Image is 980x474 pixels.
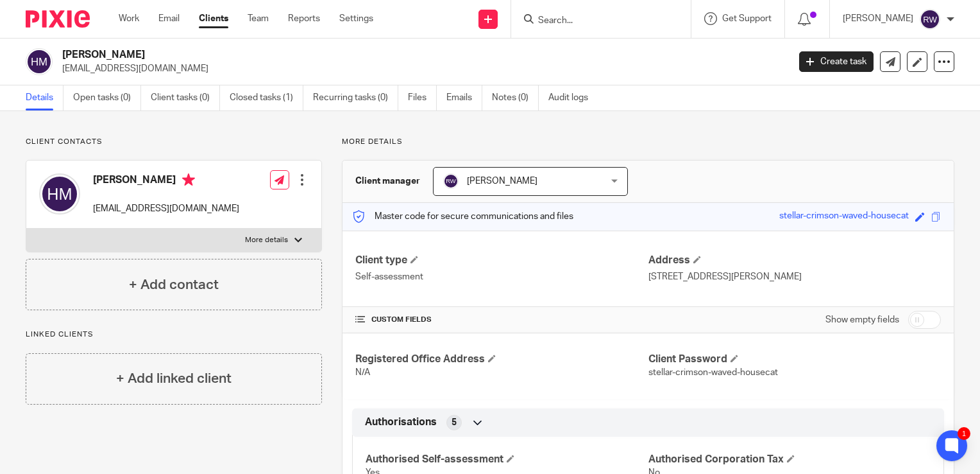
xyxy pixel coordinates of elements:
h4: Address [648,254,941,267]
p: [STREET_ADDRESS][PERSON_NAME] [648,270,941,283]
a: Files [408,85,437,110]
h4: Registered Office Address [355,353,648,366]
p: More details [245,235,288,245]
a: Details [26,85,63,110]
span: [PERSON_NAME] [467,177,537,186]
a: Notes (0) [492,85,539,110]
p: Master code for secure communications and files [352,210,573,223]
img: svg%3E [39,173,80,215]
p: [EMAIL_ADDRESS][DOMAIN_NAME] [93,202,239,215]
a: Reports [288,12,320,25]
p: Linked clients [26,329,322,340]
h4: [PERSON_NAME] [93,173,239,189]
input: Search [537,15,652,27]
a: Team [248,12,269,25]
h4: Client type [355,254,648,267]
span: 5 [452,416,457,429]
h4: Client Password [648,353,941,366]
a: Work [119,12,139,25]
a: Audit logs [548,85,598,110]
span: stellar-crimson-waved-housecat [648,368,778,377]
h4: CUSTOM FIELDS [355,315,648,325]
a: Clients [199,12,228,25]
a: Recurring tasks (0) [313,85,398,110]
p: More details [342,137,954,147]
h3: Client manager [355,175,420,188]
a: Create task [799,51,874,72]
a: Settings [339,12,373,25]
label: Show empty fields [825,313,899,326]
div: stellar-crimson-waved-housecat [779,209,909,224]
img: svg%3E [920,9,940,30]
span: Authorisations [365,416,437,429]
h4: + Add linked client [116,369,232,389]
img: Pixie [26,10,90,28]
div: 1 [958,427,970,440]
img: svg%3E [26,48,53,75]
span: N/A [355,368,370,377]
a: Closed tasks (1) [230,85,303,110]
h4: Authorised Corporation Tax [648,453,931,466]
h4: Authorised Self-assessment [366,453,648,466]
h2: [PERSON_NAME] [62,48,636,62]
p: [PERSON_NAME] [843,12,913,25]
i: Primary [182,173,195,186]
a: Emails [446,85,482,110]
p: Self-assessment [355,270,648,283]
a: Open tasks (0) [73,85,141,110]
h4: + Add contact [129,275,219,295]
a: Email [158,12,180,25]
p: Client contacts [26,137,322,147]
a: Client tasks (0) [151,85,220,110]
img: svg%3E [443,173,459,189]
span: Get Support [722,14,772,23]
p: [EMAIL_ADDRESS][DOMAIN_NAME] [62,62,780,75]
